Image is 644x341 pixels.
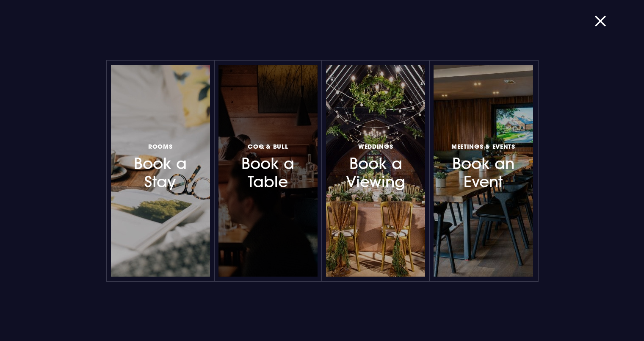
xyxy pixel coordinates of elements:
[231,141,305,191] h3: Book a Table
[218,65,318,277] a: Coq & BullBook a Table
[124,141,197,191] h3: Book a Stay
[248,142,288,150] span: Coq & Bull
[446,141,520,191] h3: Book an Event
[326,65,425,277] a: WeddingsBook a Viewing
[148,142,173,150] span: Rooms
[339,141,412,191] h3: Book a Viewing
[358,142,393,150] span: Weddings
[111,65,210,277] a: RoomsBook a Stay
[434,65,533,277] a: Meetings & EventsBook an Event
[451,142,515,150] span: Meetings & Events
